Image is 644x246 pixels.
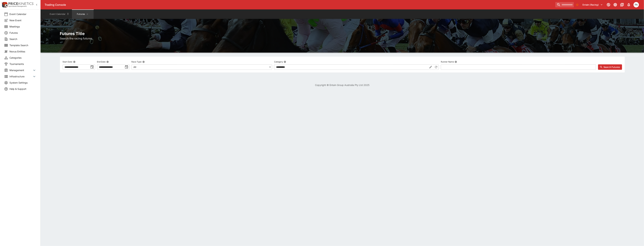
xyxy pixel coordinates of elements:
img: PriceKinetics [8,2,33,5]
input: search [555,2,574,7]
button: Futures [72,9,94,19]
button: Peter Addley [633,1,640,8]
button: Start Date [73,61,75,63]
span: System Settings [9,81,36,84]
span: Search Futures [603,65,620,69]
span: Categories [9,56,36,59]
button: toggle date time picker [123,64,130,70]
span: Event Calendar [9,12,36,16]
button: Documentation [619,2,625,8]
button: Notifications [626,2,632,8]
button: Select Tenant [581,2,605,7]
p: Runner Name [441,60,454,63]
button: Category [284,61,286,63]
button: Edit Category [428,64,433,70]
button: No Bookmarks [575,2,580,7]
img: PriceKinetics Logo [1,1,8,8]
div: All [132,64,272,70]
p: Start Date [63,60,72,63]
h2: Futures Title [60,31,625,36]
span: New Event [9,19,36,22]
p: Category [274,60,283,63]
span: Futures [9,31,36,35]
button: Race Type [142,61,145,63]
button: Toggle light/dark mode [612,2,618,8]
button: Event Calendar [48,9,71,19]
div: Peter Addley [634,2,639,7]
img: Sportsbook Management [8,6,27,7]
button: toggle date time picker [89,64,95,70]
span: Help & Support [9,87,36,91]
button: End Date [106,61,109,63]
button: Search Futures [598,64,622,70]
button: Reset Category to All Racing [433,64,439,70]
p: Race Type [132,60,142,63]
p: Copyright © Entain Group Australia Pty Ltd 2025 [41,83,644,87]
h6: Search the racing futures. [60,36,625,40]
button: Connected to PK [605,2,612,8]
span: Tournaments [9,62,36,66]
div: Trading Console [45,3,554,7]
span: Meetings [9,25,36,28]
button: Runner Name [455,61,457,63]
span: Search [9,37,36,41]
span: Infrastructure [9,75,32,78]
span: Template Search [9,43,36,47]
span: Nexus Entities [9,50,36,53]
p: End Date [97,60,106,63]
span: Management [9,68,32,72]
